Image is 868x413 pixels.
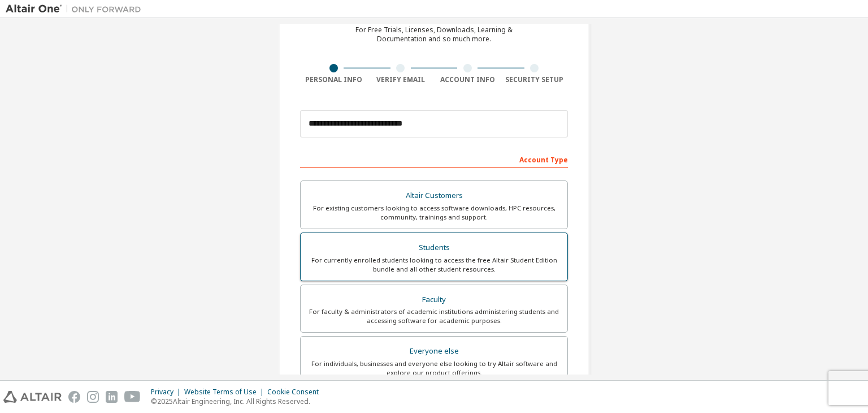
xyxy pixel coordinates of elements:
div: Personal Info [300,75,367,84]
div: Verify Email [367,75,435,84]
img: linkedin.svg [106,391,118,403]
img: instagram.svg [87,391,99,403]
img: youtube.svg [124,391,141,403]
div: For currently enrolled students looking to access the free Altair Student Edition bundle and all ... [307,256,561,274]
div: Privacy [151,388,184,397]
div: For existing customers looking to access software downloads, HPC resources, community, trainings ... [307,204,561,222]
div: For Free Trials, Licenses, Downloads, Learning & Documentation and so much more. [355,25,513,44]
div: Altair Customers [307,188,561,204]
img: Altair One [6,3,147,15]
div: Account Info [434,75,501,84]
div: Everyone else [307,343,561,359]
div: For individuals, businesses and everyone else looking to try Altair software and explore our prod... [307,359,561,377]
div: Website Terms of Use [184,388,267,397]
div: Students [307,240,561,256]
div: Security Setup [501,75,568,84]
div: Account Type [300,150,568,168]
div: For faculty & administrators of academic institutions administering students and accessing softwa... [307,307,561,325]
div: Faculty [307,292,561,308]
img: altair_logo.svg [3,391,62,403]
img: facebook.svg [68,391,80,403]
p: © 2025 Altair Engineering, Inc. All Rights Reserved. [151,397,325,406]
div: Cookie Consent [267,388,325,397]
